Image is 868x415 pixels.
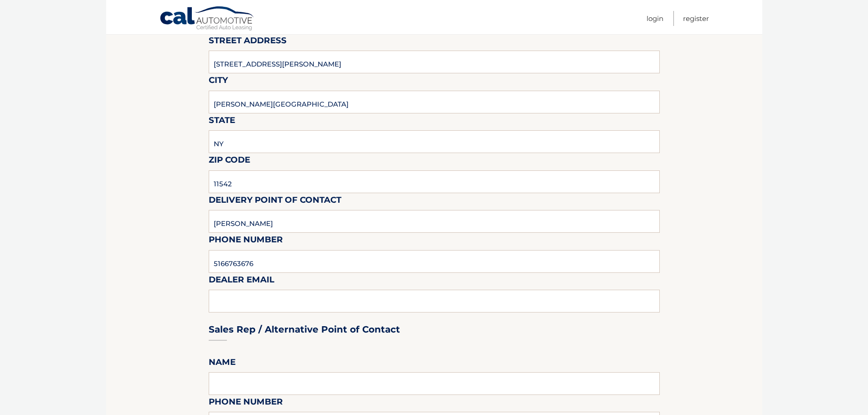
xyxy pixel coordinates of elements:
label: Name [209,355,236,372]
a: Cal Automotive [159,6,255,32]
label: City [209,73,228,90]
a: Register [683,11,709,26]
label: Phone Number [209,395,283,412]
label: Dealer Email [209,273,274,290]
a: Login [647,11,663,26]
h3: Sales Rep / Alternative Point of Contact [209,324,400,335]
label: State [209,113,235,130]
label: Zip Code [209,153,250,170]
label: Street Address [209,34,287,51]
label: Phone Number [209,233,283,250]
label: Delivery Point of Contact [209,193,341,210]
